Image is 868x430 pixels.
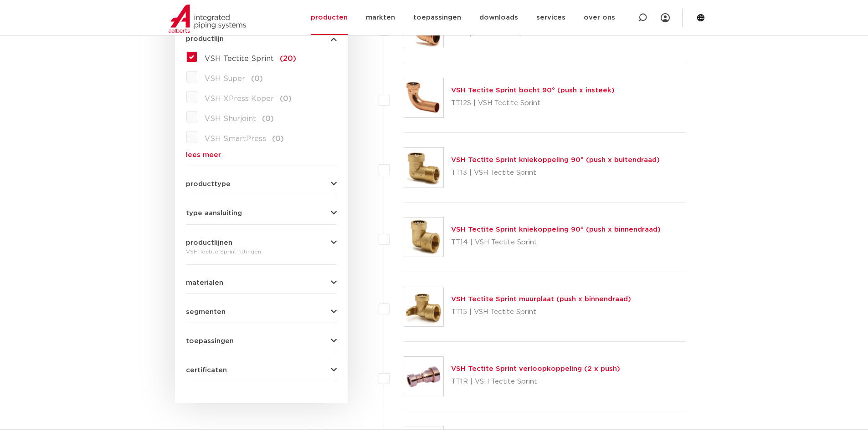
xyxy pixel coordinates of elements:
[451,157,660,163] a: VSH Tectite Sprint kniekoppeling 90° (push x buitendraad)
[205,95,274,102] span: VSH XPress Koper
[404,218,443,257] img: Thumbnail for VSH Tectite Sprint kniekoppeling 90° (push x binnendraad)
[451,166,660,180] p: TT13 | VSH Tectite Sprint
[186,239,337,246] button: productlijnen
[451,235,661,250] p: TT14 | VSH Tectite Sprint
[451,96,615,111] p: TT12S | VSH Tectite Sprint
[404,78,443,117] img: Thumbnail for VSH Tectite Sprint bocht 90° (push x insteek)
[186,309,337,315] button: segmenten
[186,35,224,42] span: productlijn
[205,115,256,122] span: VSH Shurjoint
[272,135,284,142] span: (0)
[186,239,232,246] span: productlijnen
[280,95,292,102] span: (0)
[186,181,337,187] button: producttype
[186,338,337,344] button: toepassingen
[404,148,443,187] img: Thumbnail for VSH Tectite Sprint kniekoppeling 90° (push x buitendraad)
[451,365,620,372] a: VSH Tectite Sprint verloopkoppeling (2 x push)
[404,357,443,396] img: Thumbnail for VSH Tectite Sprint verloopkoppeling (2 x push)
[451,87,615,94] a: VSH Tectite Sprint bocht 90° (push x insteek)
[251,75,263,82] span: (0)
[186,35,337,42] button: productlijn
[262,115,274,122] span: (0)
[186,367,337,374] button: certificaten
[280,55,296,62] span: (20)
[186,309,226,315] span: segmenten
[186,246,337,257] div: VSH Tectite Sprint fittingen
[451,226,661,233] a: VSH Tectite Sprint kniekoppeling 90° (push x binnendraad)
[186,210,337,217] button: type aansluiting
[404,287,443,326] img: Thumbnail for VSH Tectite Sprint muurplaat (push x binnendraad)
[451,305,631,319] p: TT15 | VSH Tectite Sprint
[186,152,337,158] a: lees meer
[186,210,242,217] span: type aansluiting
[451,296,631,303] a: VSH Tectite Sprint muurplaat (push x binnendraad)
[186,367,227,374] span: certificaten
[186,338,234,344] span: toepassingen
[205,75,245,82] span: VSH Super
[205,135,266,142] span: VSH SmartPress
[451,374,620,389] p: TT1R | VSH Tectite Sprint
[186,279,223,286] span: materialen
[186,279,337,286] button: materialen
[205,55,274,62] span: VSH Tectite Sprint
[186,181,231,187] span: producttype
